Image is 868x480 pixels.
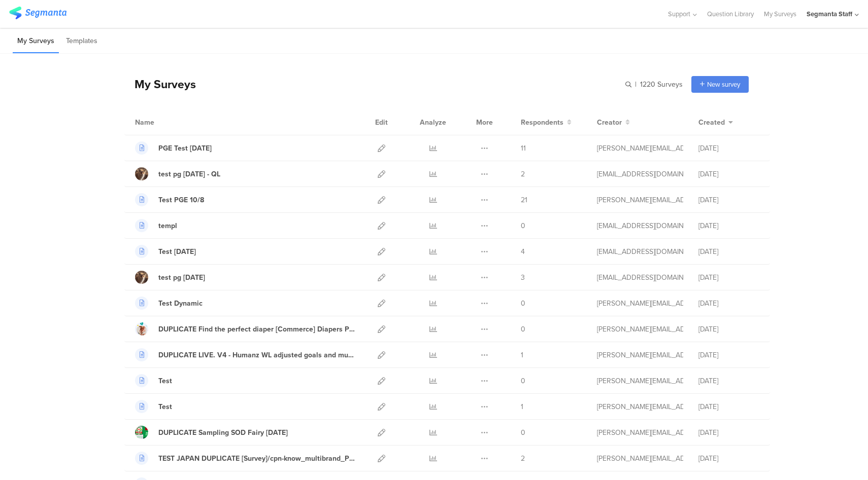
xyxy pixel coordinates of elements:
[521,195,527,205] span: 21
[135,117,196,128] div: Name
[61,29,102,53] li: Templates
[668,9,690,19] span: Support
[698,195,759,205] div: [DATE]
[135,452,355,465] a: TEST JAPAN DUPLICATE [Survey]/cpn-know_multibrand_PG-5000yen-2507/
[9,7,66,19] img: segmanta logo
[521,272,525,283] span: 3
[597,195,683,205] div: raymund@segmanta.com
[597,272,683,283] div: eliran@segmanta.com
[698,298,759,309] div: [DATE]
[597,117,622,128] span: Creator
[597,453,683,464] div: riel@segmanta.com
[158,350,355,360] div: DUPLICATE LIVE. V4 - Humanz WL adjusted goals and multi paddle BSOD LP ua6eed
[135,297,203,310] a: Test Dynamic
[698,427,759,438] div: [DATE]
[521,427,525,438] span: 0
[521,401,523,412] span: 1
[474,109,495,135] div: More
[135,400,172,413] a: Test
[13,29,59,53] li: My Surveys
[698,401,759,412] div: [DATE]
[698,169,759,179] div: [DATE]
[597,246,683,257] div: channelle@segmanta.com
[698,220,759,231] div: [DATE]
[158,272,205,283] div: test pg 8oct 25
[698,324,759,335] div: [DATE]
[597,298,683,309] div: raymund@segmanta.com
[597,350,683,360] div: riel@segmanta.com
[521,143,526,154] span: 11
[135,426,288,439] a: DUPLICATE Sampling SOD Fairy [DATE]
[698,143,759,154] div: [DATE]
[521,169,525,179] span: 2
[521,117,572,128] button: Respondents
[158,169,220,179] div: test pg 8oct25 - QL
[597,427,683,438] div: raymund@segmanta.com
[158,453,355,464] div: TEST JAPAN DUPLICATE [Survey]/cpn-know_multibrand_PG-5000yen-2507/
[698,117,733,128] button: Created
[124,76,196,93] div: My Surveys
[597,324,683,335] div: riel@segmanta.com
[521,117,563,128] span: Respondents
[597,401,683,412] div: raymund@segmanta.com
[633,79,638,90] span: |
[135,322,355,336] a: DUPLICATE Find the perfect diaper [Commerce] Diapers Product Recommender
[135,141,212,155] a: PGE Test [DATE]
[698,117,725,128] span: Created
[158,143,212,154] div: PGE Test 10.08.25
[521,376,525,386] span: 0
[158,195,204,205] div: Test PGE 10/8
[521,246,525,257] span: 4
[698,246,759,257] div: [DATE]
[158,324,355,335] div: DUPLICATE Find the perfect diaper [Commerce] Diapers Product Recommender
[158,427,288,438] div: DUPLICATE Sampling SOD Fairy Aug'25
[698,376,759,386] div: [DATE]
[135,271,205,284] a: test pg [DATE]
[158,298,203,309] div: Test Dynamic
[597,117,630,128] button: Creator
[521,220,525,231] span: 0
[698,453,759,464] div: [DATE]
[521,350,523,360] span: 1
[158,246,196,257] div: Test 10.08.25
[135,245,196,258] a: Test [DATE]
[135,374,172,387] a: Test
[418,109,448,135] div: Analyze
[707,80,740,89] span: New survey
[640,79,683,90] span: 1220 Surveys
[698,350,759,360] div: [DATE]
[597,220,683,231] div: eliran@segmanta.com
[135,167,220,180] a: test pg [DATE] - QL
[135,219,177,232] a: templ
[807,9,852,19] div: Segmanta Staff
[158,401,172,412] div: Test
[158,220,177,231] div: templ
[597,169,683,179] div: eliran@segmanta.com
[521,298,525,309] span: 0
[135,193,204,206] a: Test PGE 10/8
[158,376,172,386] div: Test
[597,143,683,154] div: riel@segmanta.com
[597,376,683,386] div: riel@segmanta.com
[521,453,525,464] span: 2
[371,109,392,135] div: Edit
[521,324,525,335] span: 0
[135,348,355,361] a: DUPLICATE LIVE. V4 - Humanz WL adjusted goals and multi paddle BSOD LP ua6eed
[698,272,759,283] div: [DATE]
